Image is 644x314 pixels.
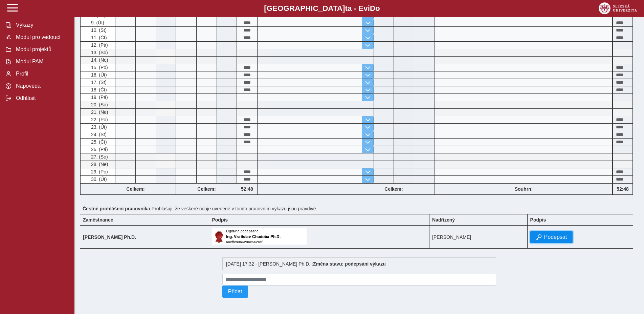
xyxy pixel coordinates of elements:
[90,20,104,25] span: 9. (Út)
[90,27,107,33] span: 10. (St)
[90,95,108,100] span: 19. (Pá)
[90,132,107,137] span: 24. (St)
[83,234,136,240] b: [PERSON_NAME] Ph.D.
[237,186,257,192] b: 52:48
[432,217,455,223] b: Nadřízený
[370,4,375,13] span: D
[90,169,108,174] span: 29. (Po)
[90,102,108,107] span: 20. (So)
[14,59,69,65] span: Modul PAM
[14,46,69,53] span: Modul projektů
[228,289,242,295] span: Přidat
[222,257,496,270] div: [DATE] 17:32 - [PERSON_NAME] Ph.D. :
[115,186,156,192] b: Celkem:
[429,226,527,249] td: [PERSON_NAME]
[20,4,624,13] b: [GEOGRAPHIC_DATA] a - Evi
[90,50,108,55] span: 13. (So)
[14,95,69,101] span: Odhlásit
[90,13,105,18] span: 8. (Po)
[313,261,386,267] b: Změna stavu: podepsání výkazu
[222,286,248,298] button: Přidat
[83,206,152,211] b: Čestné prohlášení pracovníka:
[90,87,107,92] span: 18. (Čt)
[599,2,637,14] img: logo_web_su.png
[14,83,69,89] span: Nápověda
[83,217,113,223] b: Zaměstnanec
[14,71,69,77] span: Profil
[14,34,69,40] span: Modul pro vedoucí
[90,147,108,152] span: 26. (Pá)
[515,186,533,192] b: Souhrn:
[90,72,107,78] span: 16. (Út)
[345,4,347,13] span: t
[90,80,107,85] span: 17. (St)
[374,186,414,192] b: Celkem:
[212,217,228,223] b: Podpis
[90,109,108,115] span: 21. (Ne)
[90,35,107,40] span: 11. (Čt)
[90,154,108,160] span: 27. (So)
[90,124,107,130] span: 23. (Út)
[90,117,108,122] span: 22. (Po)
[80,203,639,214] div: Prohlašuji, že veškeré údaje uvedené v tomto pracovním výkazu jsou pravdivé.
[90,176,107,182] span: 30. (Út)
[544,234,567,240] span: Podepsat
[530,217,546,223] b: Podpis
[90,162,108,167] span: 28. (Ne)
[90,139,107,145] span: 25. (Čt)
[90,57,108,63] span: 14. (Ne)
[176,186,237,192] b: Celkem:
[613,186,632,192] b: 52:48
[90,65,108,70] span: 15. (Po)
[212,228,307,245] img: Digitálně podepsáno uživatelem
[14,22,69,28] span: Výkazy
[90,42,108,48] span: 12. (Pá)
[375,4,380,13] span: o
[530,231,573,243] button: Podepsat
